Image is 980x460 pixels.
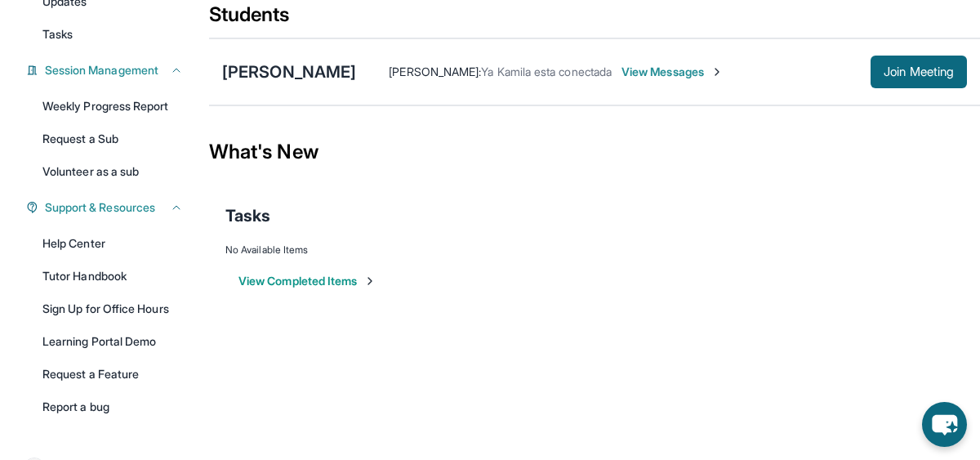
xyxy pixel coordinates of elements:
[33,124,193,154] a: Request a Sub
[45,62,158,78] span: Session Management
[884,67,954,77] span: Join Meeting
[621,64,724,80] span: View Messages
[33,157,193,186] a: Volunteer as a sub
[871,56,967,88] button: Join Meeting
[38,199,183,216] button: Support & Resources
[225,204,270,227] span: Tasks
[33,392,193,422] a: Report a bug
[33,20,193,49] a: Tasks
[45,199,155,216] span: Support & Resources
[209,2,980,38] div: Students
[225,243,964,257] div: No Available Items
[481,65,612,78] span: Ya Kamila esta conectada
[33,294,193,324] a: Sign Up for Office Hours
[238,273,376,289] button: View Completed Items
[42,26,73,42] span: Tasks
[33,92,193,121] a: Weekly Progress Report
[710,65,724,78] img: Chevron-Right
[222,60,356,83] div: [PERSON_NAME]
[33,327,193,356] a: Learning Portal Demo
[33,261,193,291] a: Tutor Handbook
[209,116,980,188] div: What's New
[33,229,193,258] a: Help Center
[922,402,967,447] button: chat-button
[389,65,481,78] span: [PERSON_NAME] :
[38,62,183,78] button: Session Management
[33,360,193,389] a: Request a Feature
